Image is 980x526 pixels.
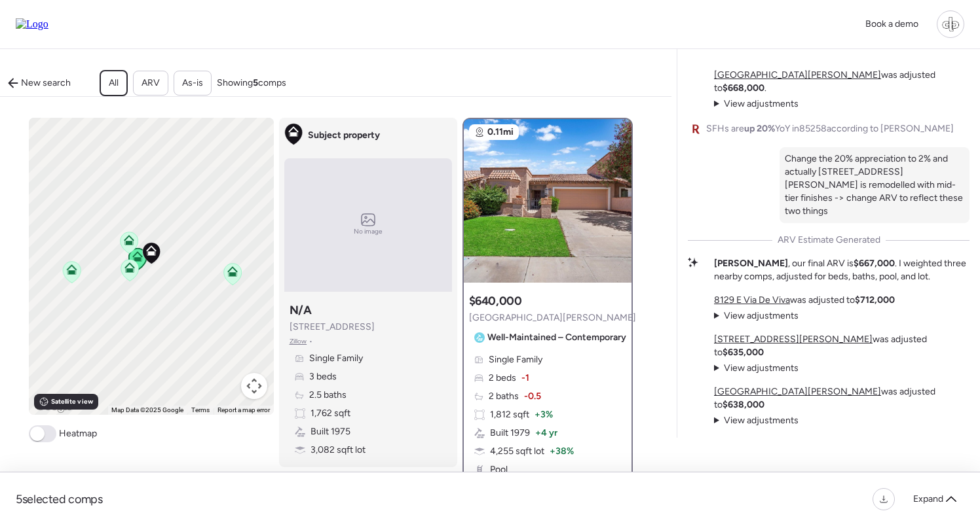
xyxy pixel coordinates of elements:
[141,77,160,90] span: ARV
[489,353,542,366] span: Single Family
[724,310,799,321] span: View adjustments
[32,398,75,415] a: Open this area in Google Maps (opens a new window)
[723,347,764,358] strong: $635,000
[217,77,286,90] span: Showing comps
[182,77,203,90] span: As-is
[309,336,312,347] span: •
[32,398,75,415] img: Google
[241,373,267,399] button: Map camera controls
[714,294,790,306] a: 8129 E Via De Viva
[714,333,970,359] p: was adjusted to
[714,97,799,111] summary: View adjustments
[724,362,799,374] span: View adjustments
[290,302,312,318] h3: N/A
[521,372,529,385] span: -1
[469,293,522,309] h3: $640,000
[309,370,337,383] span: 3 beds
[16,18,48,30] img: Logo
[311,425,350,438] span: Built 1975
[714,334,873,345] a: [STREET_ADDRESS][PERSON_NAME]
[724,98,799,109] span: View adjustments
[535,427,557,440] span: + 4 yr
[354,226,383,237] span: No image
[714,258,788,269] strong: [PERSON_NAME]
[913,493,943,506] span: Expand
[550,445,574,458] span: + 38%
[714,69,970,95] p: was adjusted to .
[311,444,366,457] span: 3,082 sqft lot
[487,331,626,344] span: Well-Maintained – Contemporary
[490,427,530,440] span: Built 1979
[723,82,764,94] strong: $668,000
[309,352,363,365] span: Single Family
[59,427,97,440] span: Heatmap
[489,372,516,385] span: 2 beds
[290,321,375,334] span: [STREET_ADDRESS]
[714,414,799,427] summary: View adjustments
[714,386,881,397] a: [GEOGRAPHIC_DATA][PERSON_NAME]
[469,311,636,324] span: [GEOGRAPHIC_DATA][PERSON_NAME]
[191,406,210,413] a: Terms (opens in new tab)
[724,415,799,426] span: View adjustments
[714,69,881,80] a: [GEOGRAPHIC_DATA][PERSON_NAME]
[854,258,895,269] strong: $667,000
[51,396,93,407] span: Satellite view
[785,152,964,218] p: Change the 20% appreciation to 2% and actually [STREET_ADDRESS][PERSON_NAME] is remodelled with m...
[714,294,895,307] p: was adjusted to
[723,399,764,410] strong: $638,000
[714,362,799,375] summary: View adjustments
[16,491,103,507] span: 5 selected comps
[290,336,307,347] span: Zillow
[487,126,514,139] span: 0.11mi
[535,408,553,421] span: + 3%
[253,77,258,88] span: 5
[490,445,544,458] span: 4,255 sqft lot
[490,408,529,421] span: 1,812 sqft
[490,463,508,476] span: Pool
[714,257,970,283] p: , our final ARV is . I weighted three nearby comps, adjusted for beds, baths, pool, and lot.
[714,385,970,412] p: was adjusted to
[865,18,918,29] span: Book a demo
[855,294,895,306] strong: $712,000
[309,389,347,402] span: 2.5 baths
[311,407,350,420] span: 1,762 sqft
[21,77,71,90] span: New search
[308,129,380,142] span: Subject property
[714,309,799,323] summary: View adjustments
[744,123,775,134] span: up 20%
[217,406,270,413] a: Report a map error
[706,122,954,135] span: SFHs are YoY in 85258 according to [PERSON_NAME]
[778,234,880,247] span: ARV Estimate Generated
[109,77,119,90] span: All
[524,390,541,403] span: -0.5
[489,390,519,403] span: 2 baths
[111,406,183,413] span: Map Data ©2025 Google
